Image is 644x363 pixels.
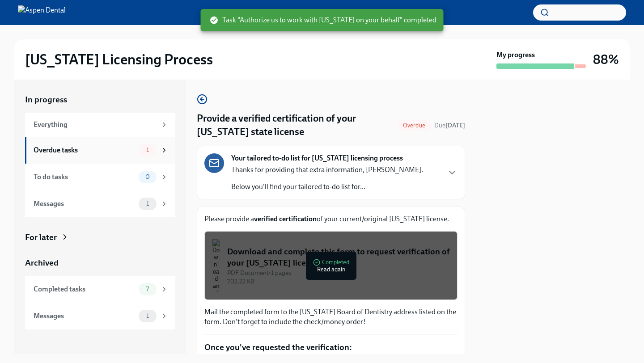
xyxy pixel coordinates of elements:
[25,303,175,329] a: Messages1
[25,257,175,269] a: Archived
[254,215,317,223] strong: verified certification
[141,200,154,207] span: 1
[141,147,154,153] span: 1
[398,122,431,129] span: Overdue
[141,312,154,319] span: 1
[197,112,394,139] h4: Provide a verified certification of your [US_STATE] state license
[34,311,135,321] div: Messages
[212,239,220,292] img: Download and complete this form to request verification of your Georgia license
[25,232,57,243] div: For later
[231,153,403,163] strong: Your tailored to-do list for [US_STATE] licensing process
[204,231,458,300] button: Download and complete this form to request verification of your [US_STATE] licensePDF Document•1 ...
[34,199,135,209] div: Messages
[210,15,436,25] span: Task "Authorize us to work with [US_STATE] on your behalf" completed
[25,94,175,106] a: In progress
[434,121,465,130] span: August 22nd, 2025 10:00
[204,307,458,327] p: Mail the completed form to the [US_STATE] Board of Dentistry address listed on the form. Don't fo...
[25,164,175,190] a: To do tasks0
[231,165,423,175] p: Thanks for providing that extra information, [PERSON_NAME].
[140,173,155,180] span: 0
[25,113,175,137] a: Everything
[25,190,175,217] a: Messages1
[204,342,458,353] p: Once you've requested the verification:
[231,182,423,192] p: Below you'll find your tailored to-do list for...
[18,5,66,20] img: Aspen Dental
[25,232,175,243] a: For later
[34,145,135,155] div: Overdue tasks
[227,269,450,277] div: PDF Document • 1 pages
[34,120,157,130] div: Everything
[227,277,450,286] div: 702.22 KB
[25,51,213,68] h2: [US_STATE] Licensing Process
[140,286,154,292] span: 7
[25,276,175,303] a: Completed tasks7
[34,284,135,294] div: Completed tasks
[434,122,465,129] span: Due
[227,246,450,269] div: Download and complete this form to request verification of your [US_STATE] license
[445,122,465,129] strong: [DATE]
[593,51,619,68] h3: 88%
[34,172,135,182] div: To do tasks
[25,137,175,164] a: Overdue tasks1
[204,214,458,224] p: Please provide a of your current/original [US_STATE] license.
[496,50,535,60] strong: My progress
